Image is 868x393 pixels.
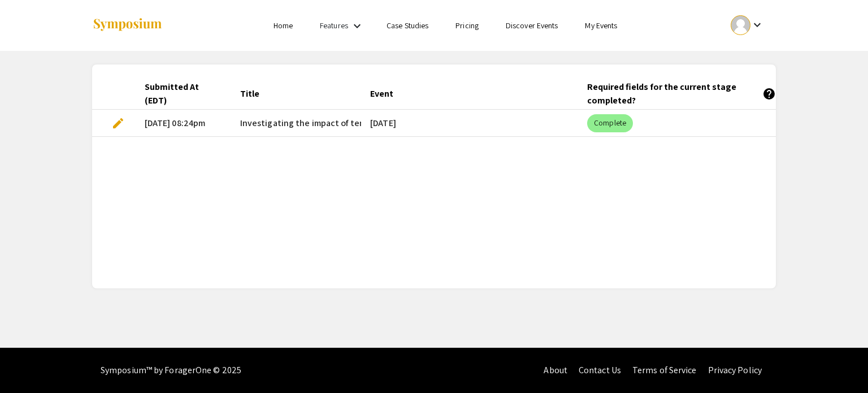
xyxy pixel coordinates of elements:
a: Contact Us [579,364,621,376]
a: Home [274,20,293,31]
div: Event [370,87,393,101]
a: My Events [585,20,617,31]
mat-icon: Expand Features list [350,19,364,33]
div: Submitted At (EDT) [145,80,212,107]
a: About [544,364,567,376]
a: Pricing [455,20,479,31]
div: Title [240,87,259,101]
div: Title [240,87,270,101]
mat-icon: Expand account dropdown [750,18,764,32]
mat-cell: [DATE] [361,110,578,137]
div: Event [370,87,403,101]
mat-cell: [DATE] 08:24pm [136,110,231,137]
a: Terms of Service [632,364,697,376]
div: Submitted At (EDT) [145,80,222,107]
a: Discover Events [506,20,558,31]
div: Symposium™ by ForagerOne © 2025 [101,348,241,393]
span: edit [111,116,125,130]
mat-icon: help [762,87,776,101]
div: Required fields for the current stage completed?help [587,80,786,107]
a: Case Studies [387,20,428,31]
img: Symposium by ForagerOne [92,18,163,33]
a: Features [320,20,348,31]
a: Privacy Policy [708,364,762,376]
span: Investigating the impact of temperature on [DEMOGRAPHIC_DATA] zebra [PERSON_NAME] (Taeniopygia ca... [240,116,773,130]
div: Required fields for the current stage completed? [587,80,776,107]
button: Expand account dropdown [719,12,776,38]
mat-chip: Complete [587,114,633,132]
